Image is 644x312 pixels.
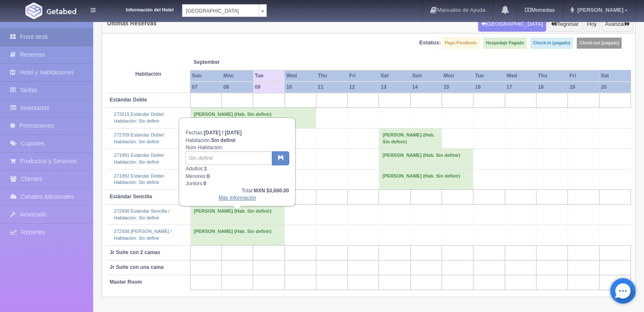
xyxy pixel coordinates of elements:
th: Mon [221,70,253,82]
td: [PERSON_NAME] (Hab. Sin definir) [379,128,442,148]
th: 17 [505,82,536,93]
th: Fri [568,70,599,82]
th: Thu [536,70,567,82]
th: 11 [316,82,347,93]
th: Thu [316,70,347,82]
b: Monedas [525,7,555,13]
td: [PERSON_NAME] (Hab. Sin definir) [190,205,285,225]
div: Total: [185,187,289,194]
input: Sin definir [185,151,272,165]
div: Fechas: Habitación: Núm Habitación: Adultos: Menores: Juniors: [180,118,295,205]
th: Mon [442,70,473,82]
a: [GEOGRAPHIC_DATA] [182,4,267,17]
button: Hoy [583,16,600,32]
label: Pago Pendiente [442,38,479,49]
label: Estatus: [419,39,441,47]
h4: Últimas Reservas [107,20,157,27]
span: September [193,59,250,66]
button: [GEOGRAPHIC_DATA] [478,16,546,32]
td: [PERSON_NAME] (Hab. Sin definir) [190,108,316,128]
img: Getabed [47,8,76,14]
th: Sat [379,70,410,82]
b: Jr Suite con 2 camas [110,249,160,255]
td: [PERSON_NAME] (Hab. Sin definir) [379,169,473,189]
td: [PERSON_NAME] (Hab. Sin definir) [379,149,473,169]
b: Jr Suite con una cama [110,264,163,270]
th: 08 [221,82,253,93]
th: 18 [536,82,567,93]
b: 0 [207,173,210,179]
img: Getabed [25,3,42,19]
th: 16 [473,82,505,93]
a: Más Información [218,195,256,201]
th: Sun [410,70,442,82]
strong: Habitación [135,71,161,77]
a: 271991 Estándar Doble/Habitación: Sin definir [114,153,164,164]
label: Hospedaje Pagado [484,38,526,49]
span: [PERSON_NAME] [575,7,623,13]
th: 20 [599,82,630,93]
b: Master Room [110,279,142,285]
th: Wed [505,70,536,82]
b: Estándar Doble [110,97,147,103]
th: 07 [190,82,221,93]
label: Check-out (pagado) [577,38,622,49]
th: 15 [442,82,473,93]
b: 0 [204,181,207,186]
td: [PERSON_NAME] (Hab. Sin definir) [190,225,285,245]
th: Sun [190,70,221,82]
th: 19 [568,82,599,93]
b: Sin definir [211,137,236,143]
label: Check-in (pagado) [531,38,572,49]
a: 271992 Estándar Doble/Habitación: Sin definir [114,173,164,185]
a: 273015 Estándar Doble/Habitación: Sin definir [114,112,164,123]
th: 14 [410,82,442,93]
span: [GEOGRAPHIC_DATA] [186,5,255,17]
th: 09 [253,82,285,93]
button: Regresar [547,16,582,32]
b: 1 [204,166,207,172]
a: 272936 Estándar Sencilla /Habitación: Sin definir [114,208,169,220]
b: Estándar Sencilla [110,194,152,200]
a: 272709 Estándar Doble/Habitación: Sin definir [114,132,164,144]
b: MXN $3,680.00 [254,188,289,194]
th: Sat [599,70,630,82]
th: 13 [379,82,410,93]
th: 10 [285,82,316,93]
button: Avanzar [602,16,633,32]
th: Tue [253,70,285,82]
th: Fri [348,70,379,82]
dt: Información del Hotel [106,4,174,14]
th: 12 [348,82,379,93]
th: Tue [473,70,505,82]
a: 272938 [PERSON_NAME] /Habitación: Sin definir [114,229,171,241]
th: Wed [285,70,316,82]
b: [DATE] / [DATE] [204,130,242,136]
